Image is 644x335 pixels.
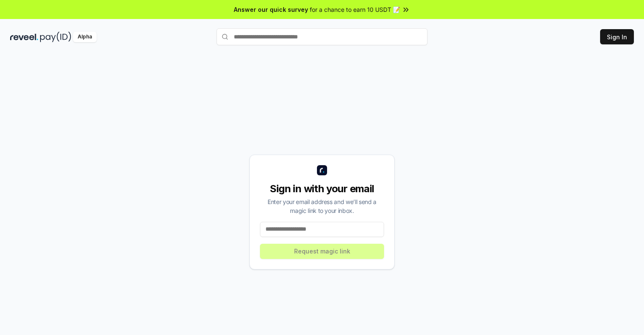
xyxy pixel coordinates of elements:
[260,197,384,215] div: Enter your email address and we’ll send a magic link to your inbox.
[10,32,38,42] img: reveel_dark
[40,32,71,42] img: pay_id
[73,32,97,42] div: Alpha
[234,5,308,14] span: Answer our quick survey
[317,165,327,175] img: logo_small
[600,29,634,44] button: Sign In
[310,5,400,14] span: for a chance to earn 10 USDT 📝
[260,182,384,196] div: Sign in with your email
